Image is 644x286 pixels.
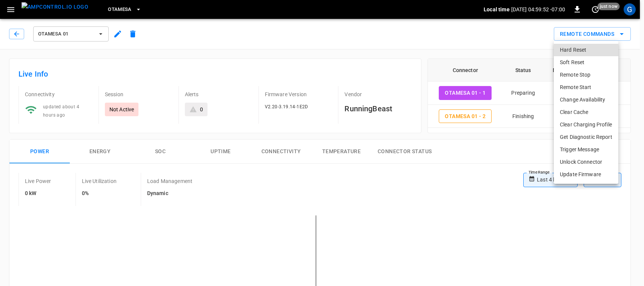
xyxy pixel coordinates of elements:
li: Get Diagnostic Report [554,131,618,143]
li: Change Availability [554,94,618,106]
li: Update Firmware [554,168,618,181]
li: Clear Charging Profile [554,118,618,131]
li: Unlock Connector [554,156,618,168]
li: Trigger Message [554,143,618,156]
li: Clear Cache [554,106,618,118]
li: Remote Start [554,81,618,94]
li: Soft Reset [554,56,618,69]
li: Hard Reset [554,44,618,56]
li: Remote Stop [554,69,618,81]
